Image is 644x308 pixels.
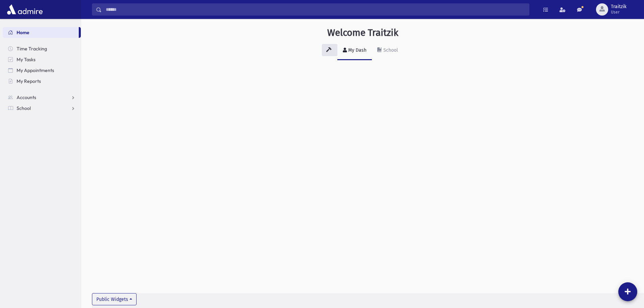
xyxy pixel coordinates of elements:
span: User [611,9,626,15]
a: Accounts [3,92,81,103]
h3: Welcome Traitzik [327,27,398,39]
img: AdmirePro [5,3,44,16]
a: School [3,103,81,114]
span: My Appointments [17,67,54,73]
span: Home [17,29,29,35]
input: Search [102,3,529,16]
a: My Reports [3,76,81,87]
a: My Dash [337,41,372,60]
a: School [372,41,403,60]
span: My Reports [17,78,41,84]
a: Home [3,27,79,38]
a: Time Tracking [3,43,81,54]
span: School [17,105,31,111]
div: School [382,47,398,53]
div: My Dash [347,47,366,53]
span: Time Tracking [17,46,47,52]
span: Traitzik [611,4,626,9]
a: My Tasks [3,54,81,65]
button: Public Widgets [92,293,137,305]
a: My Appointments [3,65,81,76]
span: Accounts [17,94,36,100]
span: My Tasks [17,56,35,63]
